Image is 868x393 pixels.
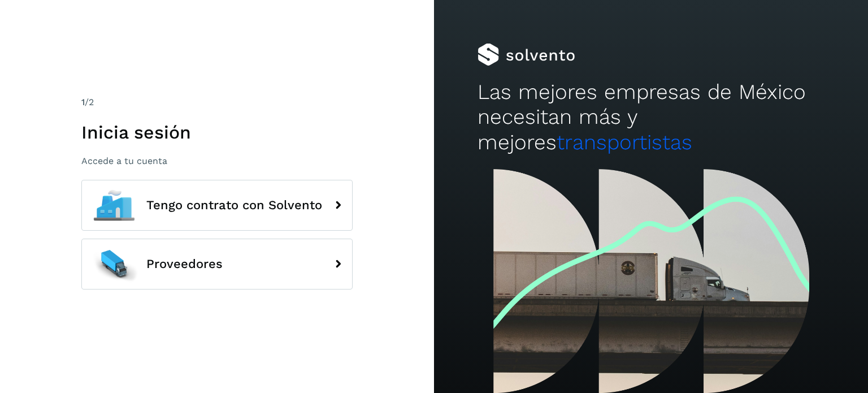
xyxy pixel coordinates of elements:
[146,257,223,271] span: Proveedores
[81,156,353,166] p: Accede a tu cuenta
[81,97,85,107] span: 1
[81,122,353,143] h1: Inicia sesión
[81,96,353,109] div: /2
[146,198,322,212] span: Tengo contrato con Solvento
[81,180,353,231] button: Tengo contrato con Solvento
[478,80,824,155] h2: Las mejores empresas de México necesitan más y mejores
[557,130,692,154] span: transportistas
[81,239,353,290] button: Proveedores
